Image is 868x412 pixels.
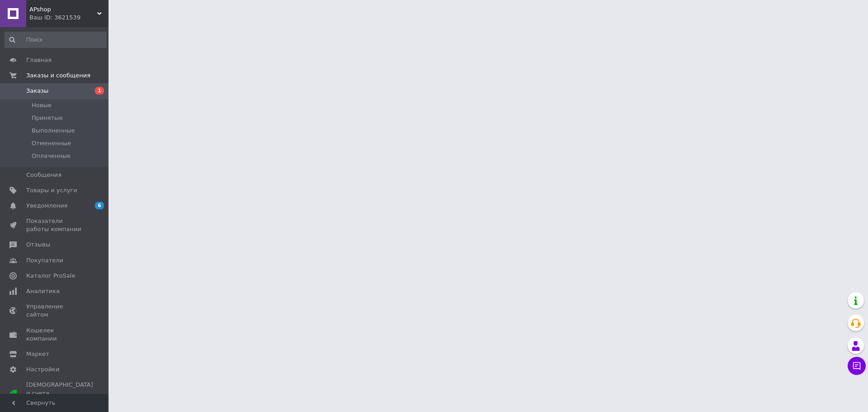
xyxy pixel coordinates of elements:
[29,14,108,22] div: Ваш ID: 3621539
[32,152,71,160] span: Оплаченные
[26,56,52,64] span: Главная
[26,241,50,249] span: Отзывы
[26,186,77,194] span: Товары и услуги
[26,272,75,280] span: Каталог ProSale
[26,381,93,406] span: [DEMOGRAPHIC_DATA] и счета
[29,5,97,14] span: APshop
[26,202,67,210] span: Уведомления
[26,171,61,179] span: Сообщения
[26,287,60,295] span: Аналитика
[5,32,107,48] input: Поиск
[26,217,84,233] span: Показатели работы компании
[32,127,75,135] span: Выполненные
[26,350,49,358] span: Маркет
[26,365,59,374] span: Настройки
[26,71,90,80] span: Заказы и сообщения
[32,139,71,147] span: Отмененные
[848,357,866,375] button: Чат с покупателем
[95,87,104,95] span: 1
[26,327,84,343] span: Кошелек компании
[95,202,104,209] span: 6
[32,114,63,122] span: Принятые
[26,303,84,319] span: Управление сайтом
[26,87,48,95] span: Заказы
[32,101,52,109] span: Новые
[26,256,63,265] span: Покупатели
